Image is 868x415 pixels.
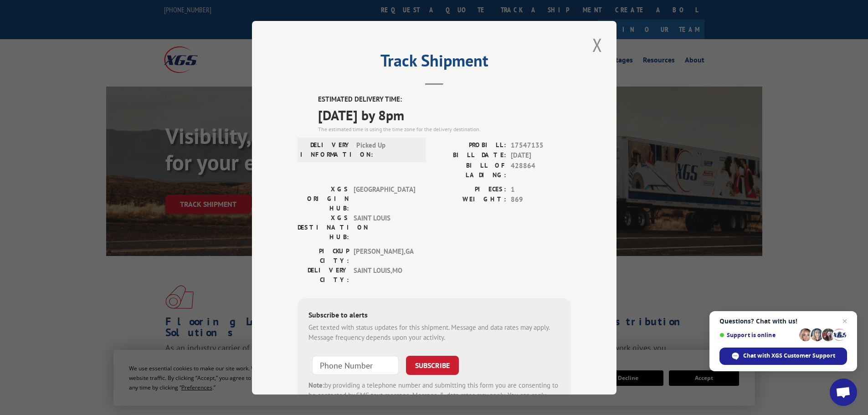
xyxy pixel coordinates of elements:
strong: Note: [308,380,324,389]
span: [DATE] [511,150,571,161]
span: Chat with XGS Customer Support [743,352,835,360]
h2: Track Shipment [298,54,571,72]
button: Close modal [590,32,605,57]
label: PROBILL: [434,140,506,150]
button: SUBSCRIBE [406,355,459,374]
span: SAINT LOUIS [354,213,415,241]
span: 17547135 [511,140,571,150]
label: DELIVERY CITY: [298,265,349,284]
label: XGS ORIGIN HUB: [298,184,349,213]
span: [GEOGRAPHIC_DATA] [354,184,415,213]
label: DELIVERY INFORMATION: [300,140,352,159]
span: Support is online [719,332,796,338]
span: 869 [511,195,571,205]
span: 428864 [511,160,571,179]
label: BILL OF LADING: [434,160,506,179]
a: Open chat [830,379,857,406]
div: Get texted with status updates for this shipment. Message and data rates may apply. Message frequ... [308,322,560,343]
span: [DATE] by 8pm [318,104,571,125]
span: Chat with XGS Customer Support [719,348,847,365]
input: Phone Number [312,355,399,374]
span: SAINT LOUIS , MO [354,265,415,284]
label: BILL DATE: [434,150,506,161]
span: 1 [511,184,571,195]
label: WEIGHT: [434,195,506,205]
div: The estimated time is using the time zone for the delivery destination. [318,125,571,133]
div: by providing a telephone number and submitting this form you are consenting to be contacted by SM... [308,380,560,411]
label: PICKUP CITY: [298,246,349,265]
span: Questions? Chat with us! [719,318,847,325]
span: [PERSON_NAME] , GA [354,246,415,265]
label: XGS DESTINATION HUB: [298,213,349,241]
label: ESTIMATED DELIVERY TIME: [318,94,571,105]
div: Subscribe to alerts [308,309,560,322]
span: Picked Up [356,140,418,159]
label: PIECES: [434,184,506,195]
